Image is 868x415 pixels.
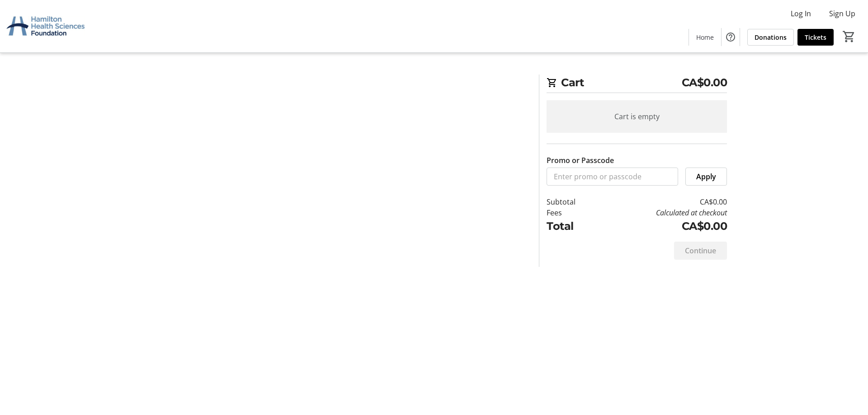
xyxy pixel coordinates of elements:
a: Home [689,29,721,46]
td: CA$0.00 [599,218,727,234]
td: Calculated at checkout [599,207,727,218]
a: Tickets [797,29,834,46]
span: Log In [791,8,811,19]
h2: Cart [547,75,727,93]
span: Sign Up [829,8,855,19]
span: Tickets [805,33,826,42]
div: Cart is empty [547,100,727,133]
td: Subtotal [547,196,599,207]
img: Hamilton Health Sciences Foundation's Logo [5,4,86,49]
span: Donations [755,33,787,42]
button: Sign Up [822,6,863,21]
span: Home [696,33,714,42]
button: Apply [685,168,727,186]
a: Donations [747,29,794,46]
button: Cart [841,28,857,45]
td: CA$0.00 [599,196,727,207]
span: Apply [696,171,716,182]
button: Help [722,28,740,46]
button: Log In [783,6,818,21]
input: Enter promo or passcode [547,168,678,186]
span: CA$0.00 [682,75,727,91]
label: Promo or Passcode [547,155,614,166]
td: Fees [547,207,599,218]
td: Total [547,218,599,234]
